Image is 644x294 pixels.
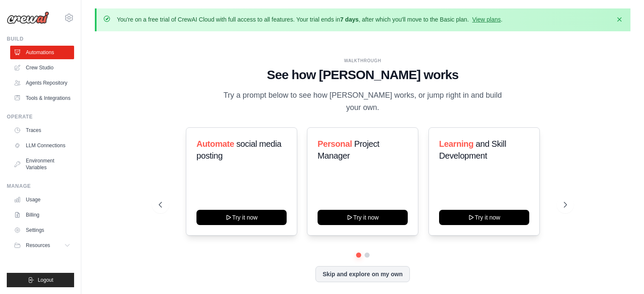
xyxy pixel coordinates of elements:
[7,183,74,190] div: Manage
[439,139,473,148] span: Learning
[196,139,282,160] span: social media posting
[10,46,74,59] a: Automations
[10,239,74,252] button: Resources
[318,139,352,148] span: Personal
[10,139,74,152] a: LLM Connections
[38,277,53,283] span: Logout
[439,210,529,225] button: Try it now
[159,67,567,82] h1: See how [PERSON_NAME] works
[10,124,74,137] a: Traces
[10,193,74,206] a: Usage
[10,223,74,237] a: Settings
[472,16,500,23] a: View plans
[221,89,505,114] p: Try a prompt below to see how [PERSON_NAME] works, or jump right in and build your own.
[340,16,359,23] strong: 7 days
[10,154,74,174] a: Environment Variables
[196,139,234,148] span: Automate
[7,273,74,287] button: Logout
[315,266,410,282] button: Skip and explore on my own
[10,61,74,74] a: Crew Studio
[439,139,506,160] span: and Skill Development
[117,15,503,24] p: You're on a free trial of CrewAI Cloud with full access to all features. Your trial ends in , aft...
[7,36,74,42] div: Build
[7,113,74,120] div: Operate
[602,253,644,294] iframe: Chat Widget
[7,11,49,24] img: Logo
[159,58,567,64] div: WALKTHROUGH
[196,210,287,225] button: Try it now
[318,210,408,225] button: Try it now
[26,242,50,249] span: Resources
[10,76,74,90] a: Agents Repository
[10,91,74,105] a: Tools & Integrations
[10,208,74,222] a: Billing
